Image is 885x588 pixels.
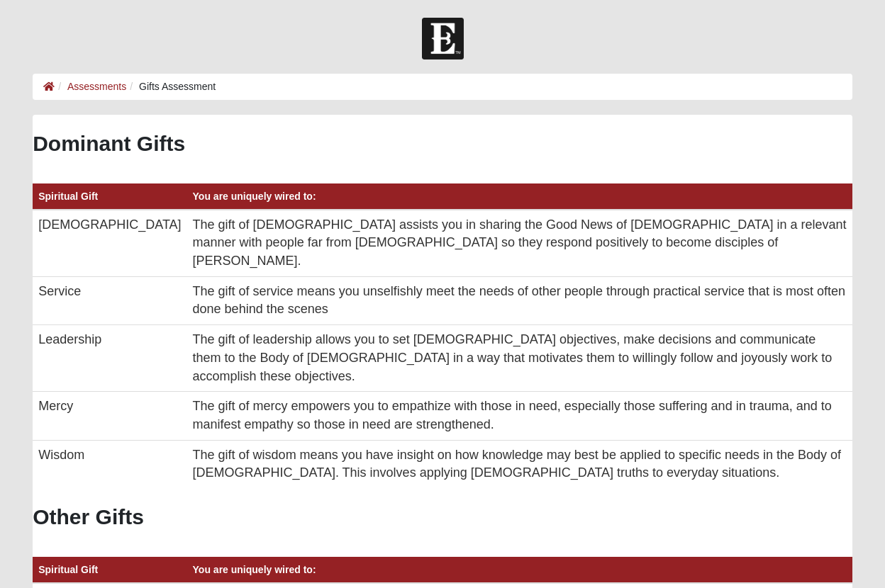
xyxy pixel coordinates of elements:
td: The gift of [DEMOGRAPHIC_DATA] assists you in sharing the Good News of [DEMOGRAPHIC_DATA] in a re... [187,210,852,277]
th: Spiritual Gift [33,183,187,210]
h2: Dominant Gifts [33,131,852,157]
td: The gift of mercy empowers you to empathize with those in need, especially those suffering and in... [187,392,852,440]
li: Gifts Assessment [126,79,216,94]
img: Church of Eleven22 Logo [422,18,464,60]
th: You are uniquely wired to: [187,557,852,583]
td: The gift of leadership allows you to set [DEMOGRAPHIC_DATA] objectives, make decisions and commun... [187,325,852,392]
th: You are uniquely wired to: [187,183,852,210]
h2: Other Gifts [33,504,852,530]
td: Service [33,276,187,324]
td: The gift of service means you unselfishly meet the needs of other people through practical servic... [187,276,852,324]
td: Wisdom [33,440,187,488]
td: Leadership [33,325,187,392]
td: Mercy [33,392,187,440]
td: The gift of wisdom means you have insight on how knowledge may best be applied to specific needs ... [187,440,852,488]
a: Assessments [67,81,126,92]
td: [DEMOGRAPHIC_DATA] [33,210,187,277]
th: Spiritual Gift [33,557,187,583]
